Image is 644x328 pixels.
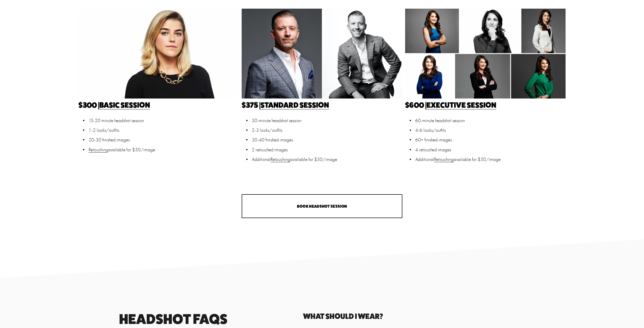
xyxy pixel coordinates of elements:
[415,156,566,163] p: Additional available for $50/image
[99,100,150,109] a: Basic Session
[415,146,566,154] p: 4 retouched images
[434,157,454,162] a: Retouching
[119,313,280,325] h1: Headshot FAQs
[89,136,239,144] p: 20-30 finished images
[426,100,496,109] a: Executive Session
[271,157,290,162] a: Retouching
[89,117,239,124] p: 15-20 minute headshot session
[415,127,566,134] p: 4-6 looks/outfits
[303,313,545,320] h3: WHAT SHOULD I WEAR?
[252,146,402,154] p: 2 retouched images
[252,127,402,134] p: 2-3 looks/outfits
[89,146,239,154] p: available for $50/image
[252,156,402,163] p: Additional available for $50/image
[252,136,402,144] p: 30-40 finished images
[242,101,402,109] h3: $375 |
[89,147,108,153] a: Retouching
[242,194,402,218] a: Book Headshot Session
[252,117,402,124] p: 30-minute headshot session
[260,100,329,109] a: Standard Session
[78,101,239,109] h3: $300 |
[89,127,239,134] p: 1-2 looks/outfits
[405,101,566,109] h3: $600 |
[415,136,566,144] p: 60+ finished images
[415,117,566,124] p: 60-minute headshot session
